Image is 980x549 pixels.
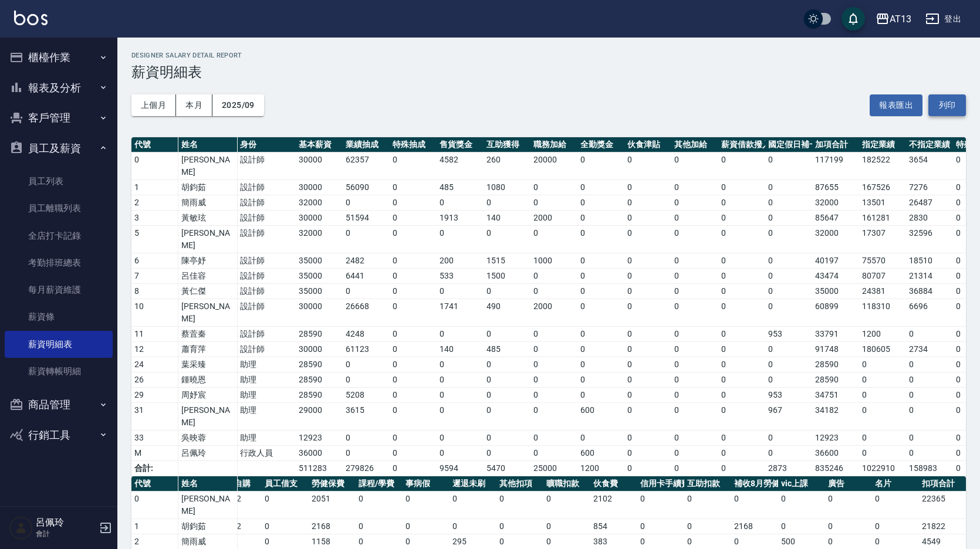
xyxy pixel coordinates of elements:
[237,137,296,152] th: 身份
[671,152,718,180] td: 0
[718,372,765,388] td: 0
[812,357,859,372] td: 28590
[765,226,812,253] td: 0
[765,211,812,226] td: 0
[718,388,765,403] td: 0
[178,253,237,269] td: 陳亭妤
[577,137,624,152] th: 全勤獎金
[671,299,718,327] td: 0
[765,195,812,211] td: 0
[624,299,671,327] td: 0
[390,342,437,357] td: 0
[131,269,178,284] td: 7
[859,226,906,253] td: 17307
[577,211,624,226] td: 0
[390,327,437,342] td: 0
[765,299,812,327] td: 0
[906,226,953,253] td: 32596
[718,327,765,342] td: 0
[624,327,671,342] td: 0
[812,269,859,284] td: 43474
[484,152,530,180] td: 260
[178,388,237,403] td: 周妤宸
[859,269,906,284] td: 80707
[624,253,671,269] td: 0
[484,137,530,152] th: 互助獲得
[237,226,296,253] td: 設計師
[671,226,718,253] td: 0
[296,195,343,211] td: 32000
[530,284,577,299] td: 0
[437,342,484,357] td: 140
[530,342,577,357] td: 0
[624,152,671,180] td: 0
[131,195,178,211] td: 2
[484,180,530,195] td: 1080
[530,299,577,327] td: 2000
[237,195,296,211] td: 設計師
[5,103,113,133] button: 客戶管理
[437,180,484,195] td: 485
[812,195,859,211] td: 32000
[178,299,237,327] td: [PERSON_NAME]
[484,327,530,342] td: 0
[484,299,530,327] td: 490
[577,388,624,403] td: 0
[390,152,437,180] td: 0
[343,269,390,284] td: 6441
[237,180,296,195] td: 設計師
[812,152,859,180] td: 117199
[812,299,859,327] td: 60899
[577,152,624,180] td: 0
[624,226,671,253] td: 0
[296,226,343,253] td: 32000
[859,137,906,152] th: 指定業績
[906,180,953,195] td: 7276
[530,357,577,372] td: 0
[671,342,718,357] td: 0
[765,342,812,357] td: 0
[624,269,671,284] td: 0
[718,357,765,372] td: 0
[812,342,859,357] td: 91748
[718,299,765,327] td: 0
[212,94,264,116] button: 2025/09
[390,269,437,284] td: 0
[577,226,624,253] td: 0
[624,180,671,195] td: 0
[577,299,624,327] td: 0
[131,152,178,180] td: 0
[296,388,343,403] td: 28590
[530,137,577,152] th: 職務加給
[131,180,178,195] td: 1
[178,180,237,195] td: 胡鈞茹
[296,299,343,327] td: 30000
[343,253,390,269] td: 2482
[5,168,113,195] a: 員工列表
[859,357,906,372] td: 0
[237,342,296,357] td: 設計師
[343,195,390,211] td: 0
[390,357,437,372] td: 0
[390,284,437,299] td: 0
[437,372,484,388] td: 0
[343,211,390,226] td: 51594
[437,284,484,299] td: 0
[906,137,953,152] th: 不指定業績
[812,372,859,388] td: 28590
[859,152,906,180] td: 182522
[343,152,390,180] td: 62357
[671,327,718,342] td: 0
[343,226,390,253] td: 0
[390,388,437,403] td: 0
[484,357,530,372] td: 0
[343,357,390,372] td: 0
[718,284,765,299] td: 0
[765,180,812,195] td: 0
[718,195,765,211] td: 0
[131,64,966,80] h3: 薪資明細表
[906,388,953,403] td: 0
[671,211,718,226] td: 0
[906,284,953,299] td: 36884
[624,195,671,211] td: 0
